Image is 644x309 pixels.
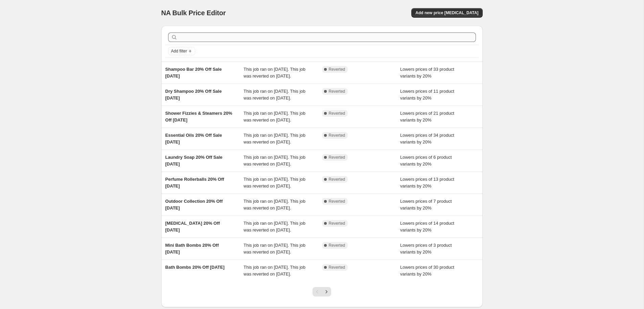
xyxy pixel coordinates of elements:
[329,67,345,72] span: Reverted
[244,265,305,277] span: This job ran on [DATE]. This job was reverted on [DATE].
[329,265,345,270] span: Reverted
[171,48,187,54] span: Add filter
[165,89,222,101] span: Dry Shampoo 20% Off Sale [DATE]
[400,177,454,189] span: Lowers prices of 13 product variants by 20%
[244,221,305,233] span: This job ran on [DATE]. This job was reverted on [DATE].
[411,8,482,18] button: Add new price [MEDICAL_DATA]
[165,133,222,145] span: Essential Oils 20% Off Sale [DATE]
[165,221,220,233] span: [MEDICAL_DATA] 20% Off [DATE]
[244,155,305,167] span: This job ran on [DATE]. This job was reverted on [DATE].
[165,243,219,255] span: Mini Bath Bombs 20% Off [DATE]
[165,199,223,211] span: Outdoor Collection 20% Off [DATE]
[400,67,454,79] span: Lowers prices of 33 product variants by 20%
[322,287,331,296] button: Next
[329,111,345,116] span: Reverted
[165,155,223,167] span: Laundry Soap 20% Off Sale [DATE]
[329,199,345,204] span: Reverted
[165,67,222,79] span: Shampoo Bar 20% Off Sale [DATE]
[400,89,454,101] span: Lowers prices of 11 product variants by 20%
[244,67,305,79] span: This job ran on [DATE]. This job was reverted on [DATE].
[244,177,305,189] span: This job ran on [DATE]. This job was reverted on [DATE].
[329,133,345,138] span: Reverted
[400,133,454,145] span: Lowers prices of 34 product variants by 20%
[244,243,305,255] span: This job ran on [DATE]. This job was reverted on [DATE].
[244,89,305,101] span: This job ran on [DATE]. This job was reverted on [DATE].
[400,199,452,211] span: Lowers prices of 7 product variants by 20%
[329,221,345,226] span: Reverted
[329,89,345,94] span: Reverted
[329,243,345,248] span: Reverted
[329,155,345,160] span: Reverted
[313,287,331,296] nav: Pagination
[165,111,232,123] span: Shower Fizzies & Steamers 20% Off [DATE]
[400,111,454,123] span: Lowers prices of 21 product variants by 20%
[244,199,305,211] span: This job ran on [DATE]. This job was reverted on [DATE].
[415,10,478,16] span: Add new price [MEDICAL_DATA]
[400,155,452,167] span: Lowers prices of 6 product variants by 20%
[329,177,345,182] span: Reverted
[400,243,452,255] span: Lowers prices of 3 product variants by 20%
[165,265,225,270] span: Bath Bombs 20% Off [DATE]
[161,9,226,17] span: NA Bulk Price Editor
[168,47,195,55] button: Add filter
[244,133,305,145] span: This job ran on [DATE]. This job was reverted on [DATE].
[165,177,224,189] span: Perfume Rollerballs 20% Off [DATE]
[400,221,454,233] span: Lowers prices of 14 product variants by 20%
[244,111,305,123] span: This job ran on [DATE]. This job was reverted on [DATE].
[400,265,454,277] span: Lowers prices of 30 product variants by 20%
